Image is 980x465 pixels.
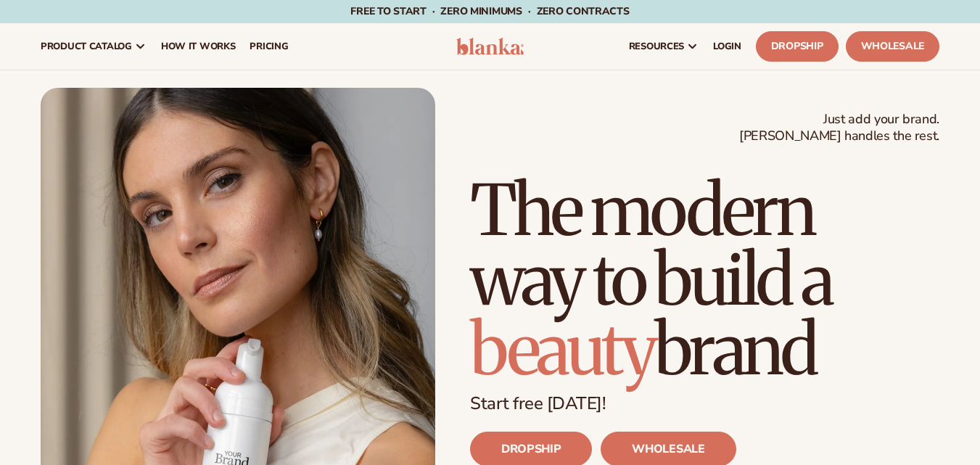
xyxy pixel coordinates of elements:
a: resources [622,23,706,70]
a: product catalog [33,23,154,70]
h1: The modern way to build a brand [470,176,939,384]
span: product catalog [41,41,132,52]
span: Just add your brand. [PERSON_NAME] handles the rest. [739,111,939,145]
img: logo [456,38,524,55]
a: pricing [242,23,295,70]
a: Wholesale [846,31,939,62]
span: How It Works [161,41,236,52]
span: pricing [250,41,288,52]
span: resources [629,41,684,52]
span: beauty [470,306,654,393]
p: Start free [DATE]! [470,393,939,414]
span: LOGIN [713,41,741,52]
a: How It Works [154,23,243,70]
a: Dropship [756,31,839,62]
span: Free to start · ZERO minimums · ZERO contracts [350,4,629,18]
a: LOGIN [706,23,749,70]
